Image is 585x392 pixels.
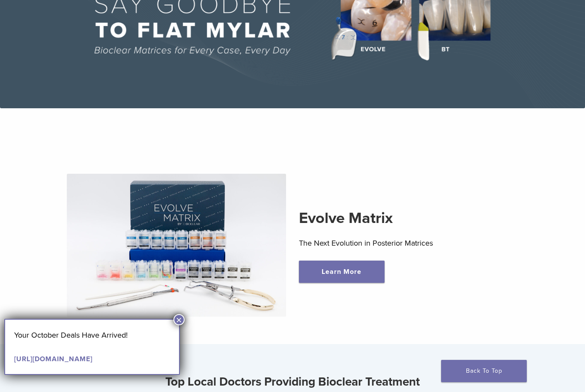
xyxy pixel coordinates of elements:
[67,174,286,317] img: Evolve Matrix
[173,314,185,325] button: Close
[441,360,527,382] a: Back To Top
[299,208,518,229] h2: Evolve Matrix
[299,261,385,283] a: Learn More
[14,355,93,363] a: [URL][DOMAIN_NAME]
[299,237,518,249] p: The Next Evolution in Posterior Matrices
[14,329,170,342] p: Your October Deals Have Arrived!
